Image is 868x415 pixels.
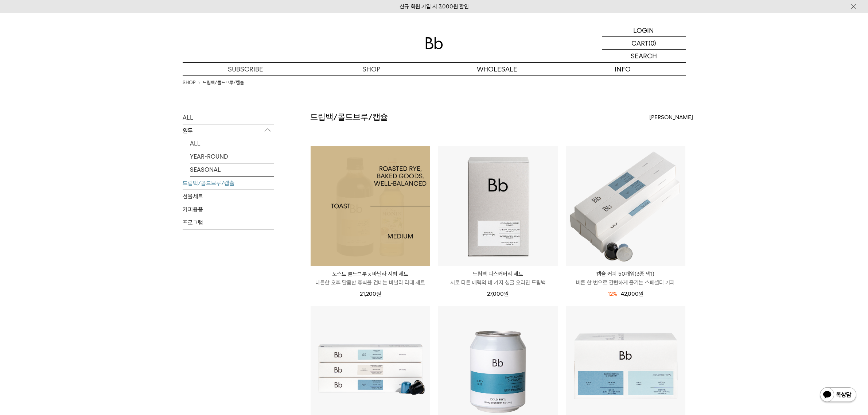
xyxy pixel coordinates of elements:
[633,24,654,36] p: LOGIN
[434,63,560,75] p: WHOLESALE
[190,150,274,163] a: YEAR-ROUND
[438,278,558,287] p: 서로 다른 매력의 네 가지 싱글 오리진 드립백
[190,163,274,176] a: SEASONAL
[560,63,686,75] p: INFO
[649,113,693,122] span: [PERSON_NAME]
[631,37,649,49] p: CART
[183,79,195,86] a: SHOP
[183,190,274,203] a: 선물세트
[311,269,430,278] p: 토스트 콜드브루 x 바닐라 시럽 세트
[819,387,857,404] img: 카카오톡 채널 1:1 채팅 버튼
[566,278,685,287] p: 버튼 한 번으로 간편하게 즐기는 스페셜티 커피
[639,291,643,297] span: 원
[400,3,469,10] a: 신규 회원 가입 시 3,000원 할인
[438,146,558,266] a: 드립백 디스커버리 세트
[183,124,274,137] p: 원두
[183,203,274,216] a: 커피용품
[183,63,308,75] a: SUBSCRIBE
[183,216,274,229] a: 프로그램
[203,79,244,86] a: 드립백/콜드브루/캡슐
[649,37,656,49] p: (0)
[183,111,274,124] a: ALL
[311,146,430,266] a: 토스트 콜드브루 x 바닐라 시럽 세트
[487,291,509,297] span: 27,000
[504,291,509,297] span: 원
[631,50,657,62] p: SEARCH
[566,146,685,266] img: 캡슐 커피 50개입(3종 택1)
[183,177,274,190] a: 드립백/콜드브루/캡슐
[566,269,685,287] a: 캡슐 커피 50개입(3종 택1) 버튼 한 번으로 간편하게 즐기는 스페셜티 커피
[190,137,274,150] a: ALL
[308,63,434,75] a: SHOP
[425,37,443,49] img: 로고
[621,291,643,297] span: 42,000
[360,291,381,297] span: 21,200
[602,24,686,37] a: LOGIN
[602,37,686,50] a: CART (0)
[376,291,381,297] span: 원
[608,290,617,298] div: 12%
[311,269,430,287] a: 토스트 콜드브루 x 바닐라 시럽 세트 나른한 오후 달콤한 휴식을 건네는 바닐라 라떼 세트
[310,111,388,124] h2: 드립백/콜드브루/캡슐
[566,269,685,278] p: 캡슐 커피 50개입(3종 택1)
[438,269,558,278] p: 드립백 디스커버리 세트
[311,278,430,287] p: 나른한 오후 달콤한 휴식을 건네는 바닐라 라떼 세트
[438,269,558,287] a: 드립백 디스커버리 세트 서로 다른 매력의 네 가지 싱글 오리진 드립백
[311,146,430,266] img: 1000001202_add2_013.jpg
